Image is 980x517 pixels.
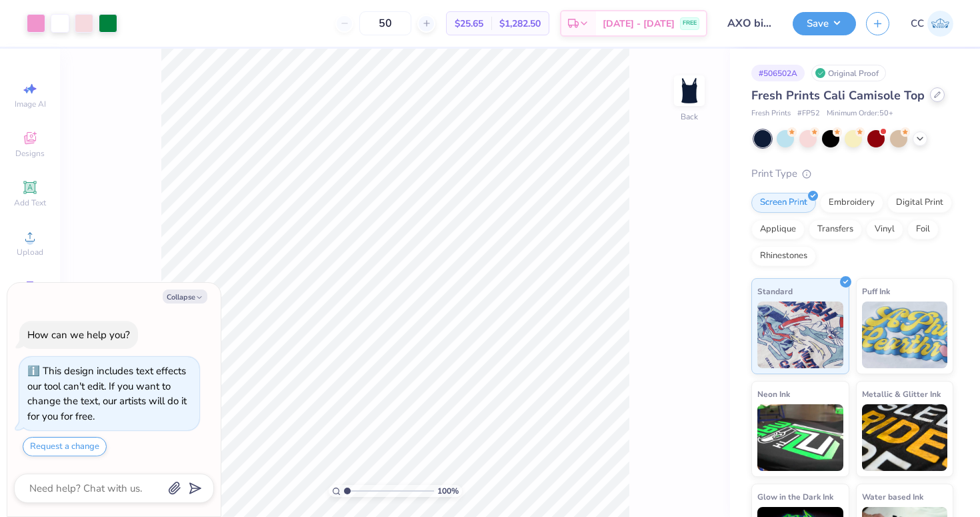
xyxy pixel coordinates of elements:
div: # 506502A [751,65,805,81]
span: $25.65 [455,17,483,31]
div: Embroidery [820,193,883,213]
span: Fresh Prints Cali Camisole Top [751,87,925,103]
input: – – [359,11,411,35]
div: Applique [751,219,805,239]
button: Collapse [163,290,207,304]
img: Metallic & Glitter Ink [862,404,948,471]
img: Back [676,77,703,104]
span: # FP52 [797,108,820,119]
div: Foil [907,219,939,239]
div: Screen Print [751,193,816,213]
span: Glow in the Dark Ink [757,490,833,504]
span: Image AI [15,99,46,109]
span: Fresh Prints [751,108,791,119]
button: Save [793,12,856,35]
div: How can we help you? [27,328,130,342]
img: Standard [757,302,843,368]
button: Request a change [23,437,107,456]
span: [DATE] - [DATE] [603,17,675,31]
span: 100 % [437,485,459,497]
img: Puff Ink [862,302,948,368]
span: Upload [17,247,43,257]
div: Digital Print [887,193,952,213]
div: Rhinestones [751,246,816,266]
div: Original Proof [811,65,886,81]
span: Neon Ink [757,387,790,401]
input: Untitled Design [717,10,783,37]
div: Vinyl [866,219,903,239]
img: Cori Cochran [927,11,953,37]
span: Standard [757,284,793,298]
span: Minimum Order: 50 + [827,108,893,119]
div: Back [681,111,698,123]
span: Add Text [14,197,46,208]
a: CC [911,11,953,37]
div: Print Type [751,166,953,181]
div: This design includes text effects our tool can't edit. If you want to change the text, our artist... [27,364,187,423]
span: FREE [683,19,697,28]
span: Metallic & Glitter Ink [862,387,941,401]
div: Transfers [809,219,862,239]
img: Neon Ink [757,404,843,471]
span: Designs [15,148,45,159]
span: Water based Ink [862,490,923,504]
span: CC [911,16,924,31]
span: Puff Ink [862,284,890,298]
span: $1,282.50 [499,17,541,31]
